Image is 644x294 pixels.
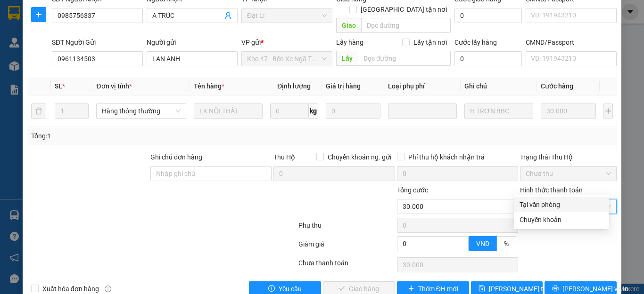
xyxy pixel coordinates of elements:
span: Giao [336,18,361,33]
span: kg [309,103,318,119]
div: Giảm giá [297,239,396,255]
span: Chuyển khoản ng. gửi [324,152,395,162]
span: Đạt Lí [247,8,327,23]
span: Hàng thông thường [102,104,180,118]
div: Người gửi [147,37,238,48]
span: info-circle [105,286,111,292]
th: Ghi chú [461,77,537,95]
span: Kho 47 - Bến Xe Ngã Tư Ga [247,52,327,66]
div: Phụ thu [297,220,396,237]
span: Tên hàng [194,82,224,90]
button: plus [603,103,613,119]
label: Cước lấy hàng [454,39,497,46]
button: delete [31,103,46,119]
span: Lấy tận nơi [410,37,451,48]
span: Chưa thu [526,167,611,181]
div: Chuyển khoản [520,215,603,225]
span: Giá trị hàng [326,82,361,90]
label: Hình thức thanh toán [520,186,583,194]
span: [PERSON_NAME] và In [562,284,628,294]
input: 0 [326,103,381,119]
div: Trạng thái Thu Hộ [520,152,617,162]
span: VND [476,240,489,247]
span: Đơn vị tính [96,82,132,90]
span: plus [408,285,414,293]
label: Ghi chú đơn hàng [150,153,202,161]
span: user-add [224,12,232,19]
span: Lấy hàng [336,39,363,46]
span: plus [32,11,46,18]
div: VP gửi [241,37,332,48]
input: 0 [541,103,596,119]
span: Phí thu hộ khách nhận trả [405,152,488,162]
input: Ghi Chú [464,103,533,119]
input: VD: Bàn, Ghế [194,103,263,119]
div: CMND/Passport [526,37,617,48]
div: Tại văn phòng [520,199,603,210]
span: Định lượng [277,82,311,90]
div: Chưa thanh toán [297,258,396,274]
span: Thu Hộ [273,153,295,161]
span: save [479,285,485,293]
input: Dọc đường [358,51,451,66]
span: % [504,240,509,247]
span: [PERSON_NAME] thay đổi [489,284,564,294]
th: Loại phụ phí [384,77,461,95]
span: Xuất hóa đơn hàng [39,284,103,294]
span: Yêu cầu [279,284,302,294]
button: plus [31,7,46,22]
span: exclamation-circle [268,285,275,293]
div: Tổng: 1 [31,131,249,141]
span: Cước hàng [541,82,573,90]
input: Ghi chú đơn hàng [150,166,272,181]
span: Lấy [336,51,358,66]
span: Thêm ĐH mới [418,284,458,294]
input: Dọc đường [361,18,451,33]
span: SL [55,82,62,90]
input: Cước giao hàng [454,8,522,23]
span: printer [552,285,559,293]
span: Tổng cước [397,186,428,194]
div: SĐT Người Gửi [52,37,143,48]
input: Cước lấy hàng [454,51,522,66]
span: [GEOGRAPHIC_DATA] tận nơi [357,4,451,15]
